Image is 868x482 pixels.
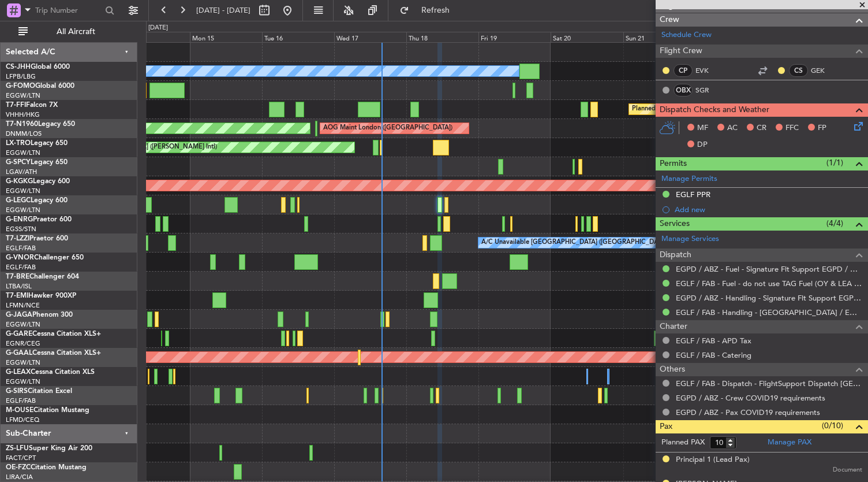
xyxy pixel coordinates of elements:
[6,331,101,338] a: G-GARECessna Citation XLS+
[661,29,712,41] a: Schedule Crew
[190,32,262,42] div: Mon 15
[676,307,862,317] a: EGLF / FAB - Handling - [GEOGRAPHIC_DATA] / EGLF / FAB
[676,454,750,466] div: Principal 1 (Lead Pax)
[478,32,551,42] div: Fri 19
[826,157,843,169] span: (1/1)
[697,139,708,151] span: DP
[6,159,68,166] a: G-SPCYLegacy 650
[6,216,33,223] span: G-ENRG
[6,273,29,280] span: T7-BRE
[6,206,40,214] a: EGGW/LTN
[6,339,40,348] a: EGNR/CEG
[676,264,862,274] a: EGPD / ABZ - Fuel - Signature Flt Support EGPD / ABZ
[6,197,68,204] a: G-LEGCLegacy 600
[6,149,40,157] a: EGGW/LTN
[6,473,33,481] a: LIRA/CIA
[660,420,672,433] span: Pax
[6,254,34,261] span: G-VNOR
[6,388,28,395] span: G-SIRS
[6,369,31,376] span: G-LEAX
[6,369,95,376] a: G-LEAXCessna Citation XLS
[789,64,808,77] div: CS
[6,216,72,223] a: G-ENRGPraetor 600
[6,320,40,329] a: EGGW/LTN
[785,123,799,134] span: FFC
[323,120,452,137] div: AOG Maint London ([GEOGRAPHIC_DATA])
[6,454,36,462] a: FACT/CPT
[6,235,29,242] span: T7-LZZI
[6,350,101,357] a: G-GAALCessna Citation XLS+
[6,64,70,71] a: CS-JHHGlobal 6000
[818,123,826,134] span: FP
[676,393,825,403] a: EGPD / ABZ - Crew COVID19 requirements
[676,350,751,360] a: EGLF / FAB - Catering
[676,279,862,288] a: EGLF / FAB - Fuel - do not use TAG Fuel (OY & LEA only) EGLF / FAB
[6,197,31,204] span: G-LEGC
[6,350,32,357] span: G-GAAL
[661,233,719,245] a: Manage Services
[406,32,478,42] div: Thu 18
[6,416,39,424] a: LFMD/CEQ
[6,178,70,185] a: G-KGKGLegacy 600
[660,363,685,376] span: Others
[6,225,36,233] a: EGSS/STN
[6,312,73,318] a: G-JAGAPhenom 300
[6,263,36,272] a: EGLF/FAB
[35,2,102,19] input: Trip Number
[6,64,31,71] span: CS-JHH
[661,437,705,448] label: Planned PAX
[661,173,717,185] a: Manage Permits
[660,217,690,231] span: Services
[6,358,40,367] a: EGGW/LTN
[411,6,460,14] span: Refresh
[6,168,37,176] a: LGAV/ATH
[660,103,769,117] span: Dispatch Checks and Weather
[551,32,623,42] div: Sat 20
[6,254,84,261] a: G-VNORChallenger 650
[6,464,87,471] a: OE-FZCCitation Mustang
[30,28,122,36] span: All Aircraft
[6,187,40,195] a: EGGW/LTN
[6,388,72,395] a: G-SIRSCitation Excel
[6,72,36,81] a: LFPB/LBG
[660,320,687,333] span: Charter
[481,234,669,251] div: A/C Unavailable [GEOGRAPHIC_DATA] ([GEOGRAPHIC_DATA])
[6,244,36,253] a: EGLF/FAB
[632,101,766,118] div: Planned Maint Tianjin ([GEOGRAPHIC_DATA])
[697,123,708,134] span: MF
[394,1,463,20] button: Refresh
[6,159,31,166] span: G-SPCY
[6,445,29,452] span: ZS-LFU
[117,32,189,42] div: Sun 14
[6,178,33,185] span: G-KGKG
[6,235,68,242] a: T7-LZZIPraetor 600
[6,396,36,405] a: EGLF/FAB
[660,249,691,262] span: Dispatch
[6,129,42,138] a: DNMM/LOS
[6,121,38,128] span: T7-N1960
[196,5,250,16] span: [DATE] - [DATE]
[676,293,862,303] a: EGPD / ABZ - Handling - Signature Flt Support EGPD / ABZ
[768,437,811,448] a: Manage PAX
[727,123,738,134] span: AC
[6,121,75,128] a: T7-N1960Legacy 650
[6,91,40,100] a: EGGW/LTN
[6,292,76,299] a: T7-EMIHawker 900XP
[660,157,687,170] span: Permits
[6,110,40,119] a: VHHH/HKG
[675,205,862,214] div: Add new
[334,32,406,42] div: Wed 17
[822,420,843,432] span: (0/10)
[6,102,26,109] span: T7-FFI
[660,45,702,58] span: Flight Crew
[6,140,31,147] span: LX-TRO
[660,13,679,27] span: Crew
[674,64,693,77] div: CP
[6,407,89,414] a: M-OUSECitation Mustang
[148,23,168,33] div: [DATE]
[6,464,31,471] span: OE-FZC
[695,65,721,76] a: EVK
[6,301,40,310] a: LFMN/NCE
[6,445,92,452] a: ZS-LFUSuper King Air 200
[6,331,32,338] span: G-GARE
